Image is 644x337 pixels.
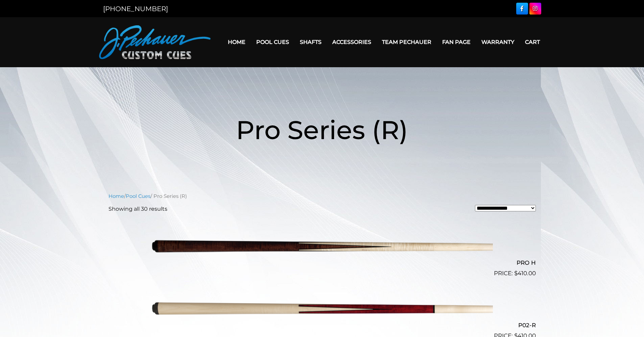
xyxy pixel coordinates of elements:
span: $ [514,270,518,277]
img: PRO H [151,218,493,275]
p: Showing all 30 results [109,205,167,213]
a: Team Pechauer [377,33,437,51]
a: Accessories [327,33,377,51]
h2: PRO H [109,257,536,269]
a: Shafts [294,33,327,51]
a: Home [109,193,124,199]
nav: Breadcrumb [109,192,536,200]
h2: P02-R [109,319,536,331]
bdi: 410.00 [514,270,536,277]
a: Home [222,33,251,51]
a: [PHONE_NUMBER] [103,5,168,13]
a: Cart [520,33,545,51]
span: Pro Series (R) [236,114,408,146]
a: Pool Cues [251,33,294,51]
select: Shop order [475,205,536,211]
a: PRO H $410.00 [109,218,536,278]
a: Pool Cues [126,193,150,199]
img: Pechauer Custom Cues [99,25,211,59]
a: Fan Page [437,33,476,51]
a: Warranty [476,33,520,51]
